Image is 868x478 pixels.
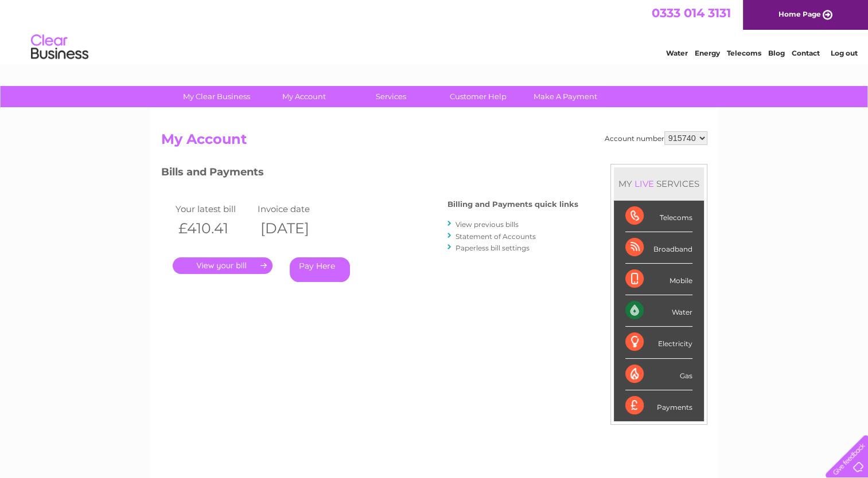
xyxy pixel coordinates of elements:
th: £410.41 [173,217,255,240]
a: Log out [830,49,857,57]
div: Payments [625,390,692,421]
div: Telecoms [625,201,692,232]
div: MY SERVICES [614,167,704,200]
a: Telecoms [727,49,761,57]
a: My Clear Business [169,86,264,107]
td: Your latest bill [173,201,255,217]
img: logo.png [30,30,89,65]
div: Mobile [625,264,692,295]
a: Paperless bill settings [456,244,530,252]
a: Contact [792,49,820,57]
h3: Bills and Payments [161,164,578,184]
div: Electricity [625,327,692,358]
a: View previous bills [456,220,519,229]
h4: Billing and Payments quick links [447,200,578,209]
a: Statement of Accounts [456,232,536,241]
div: Water [625,295,692,327]
div: Account number [605,131,707,145]
a: 0333 014 3131 [652,6,731,20]
a: Blog [768,49,785,57]
a: . [173,257,273,274]
a: Pay Here [290,257,350,282]
a: Services [344,86,438,107]
th: [DATE] [255,217,337,240]
a: Water [666,49,688,57]
h2: My Account [161,131,707,153]
div: Gas [625,359,692,390]
div: LIVE [632,178,656,189]
td: Invoice date [255,201,337,217]
a: My Account [256,86,351,107]
a: Customer Help [431,86,526,107]
div: Clear Business is a trading name of Verastar Limited (registered in [GEOGRAPHIC_DATA] No. 3667643... [164,6,706,56]
a: Energy [695,49,720,57]
a: Make A Payment [518,86,613,107]
div: Broadband [625,232,692,264]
